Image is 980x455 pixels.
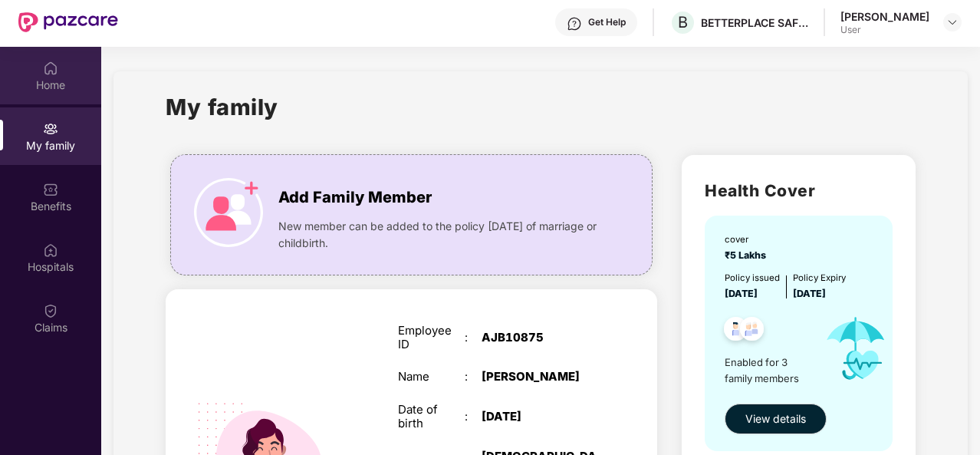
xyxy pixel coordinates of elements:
img: icon [813,302,899,396]
div: cover [725,232,771,246]
img: svg+xml;base64,PHN2ZyBpZD0iSG9tZSIgeG1sbnM9Imh0dHA6Ly93d3cudzMub3JnLzIwMDAvc3ZnIiB3aWR0aD0iMjAiIG... [43,61,58,76]
div: AJB10875 [482,331,598,345]
div: [DATE] [482,410,598,424]
img: svg+xml;base64,PHN2ZyB4bWxucz0iaHR0cDovL3d3dy53My5vcmcvMjAwMC9zdmciIHdpZHRoPSI0OC45NDMiIGhlaWdodD... [717,312,755,350]
button: View details [725,404,827,434]
div: Policy Expiry [793,271,846,285]
div: : [465,331,482,345]
img: icon [194,178,263,247]
span: [DATE] [793,288,826,299]
span: View details [745,410,806,427]
div: Date of birth [398,403,465,430]
span: B [678,13,688,31]
div: BETTERPLACE SAFETY SOLUTIONS PRIVATE LIMITED [701,15,808,30]
div: [PERSON_NAME] [482,370,598,384]
span: [DATE] [725,288,758,299]
img: svg+xml;base64,PHN2ZyB4bWxucz0iaHR0cDovL3d3dy53My5vcmcvMjAwMC9zdmciIHdpZHRoPSI0OC45NDMiIGhlaWdodD... [733,312,771,350]
div: Employee ID [398,324,465,351]
span: New member can be added to the policy [DATE] of marriage or childbirth. [278,218,604,252]
span: ₹5 Lakhs [725,249,771,261]
img: svg+xml;base64,PHN2ZyBpZD0iQ2xhaW0iIHhtbG5zPSJodHRwOi8vd3d3LnczLm9yZy8yMDAwL3N2ZyIgd2lkdGg9IjIwIi... [43,303,58,318]
h1: My family [166,90,278,124]
div: : [465,410,482,424]
img: svg+xml;base64,PHN2ZyBpZD0iSGVscC0zMngzMiIgeG1sbnM9Imh0dHA6Ly93d3cudzMub3JnLzIwMDAvc3ZnIiB3aWR0aD... [567,16,582,31]
span: Enabled for 3 family members [725,354,813,386]
img: svg+xml;base64,PHN2ZyBpZD0iQmVuZWZpdHMiIHhtbG5zPSJodHRwOi8vd3d3LnczLm9yZy8yMDAwL3N2ZyIgd2lkdGg9Ij... [43,182,58,197]
div: User [840,24,929,36]
div: Policy issued [725,271,780,285]
div: [PERSON_NAME] [840,9,929,24]
div: : [465,370,482,384]
img: New Pazcare Logo [18,12,118,32]
img: svg+xml;base64,PHN2ZyB3aWR0aD0iMjAiIGhlaWdodD0iMjAiIHZpZXdCb3g9IjAgMCAyMCAyMCIgZmlsbD0ibm9uZSIgeG... [43,121,58,137]
img: svg+xml;base64,PHN2ZyBpZD0iSG9zcGl0YWxzIiB4bWxucz0iaHR0cDovL3d3dy53My5vcmcvMjAwMC9zdmciIHdpZHRoPS... [43,242,58,258]
span: Add Family Member [278,186,432,209]
img: svg+xml;base64,PHN2ZyBpZD0iRHJvcGRvd24tMzJ4MzIiIHhtbG5zPSJodHRwOi8vd3d3LnczLm9yZy8yMDAwL3N2ZyIgd2... [946,16,959,28]
h2: Health Cover [705,178,892,203]
div: Name [398,370,465,384]
div: Get Help [588,16,626,28]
